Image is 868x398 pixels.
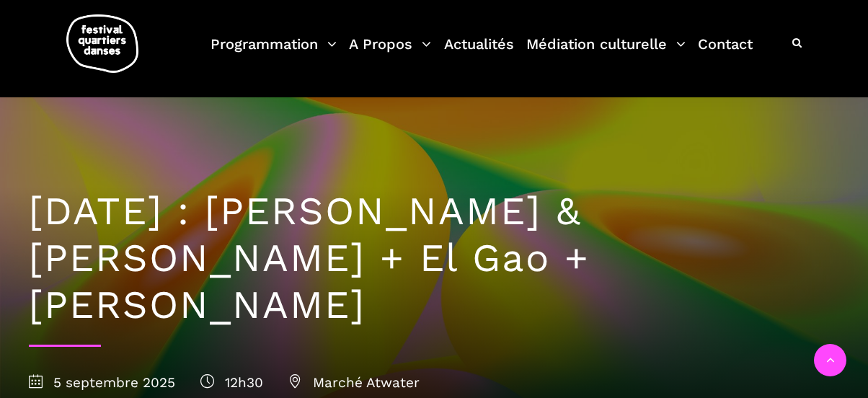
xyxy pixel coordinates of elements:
[444,32,514,74] a: Actualités
[349,32,431,74] a: A Propos
[288,374,420,391] span: Marché Atwater
[200,374,263,391] span: 12h30
[526,32,686,74] a: Médiation culturelle
[211,32,337,74] a: Programmation
[698,32,753,74] a: Contact
[29,188,839,328] h1: [DATE] : [PERSON_NAME] & [PERSON_NAME] + El Gao + [PERSON_NAME]
[29,374,175,391] span: 5 septembre 2025
[66,14,138,73] img: logo-fqd-med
